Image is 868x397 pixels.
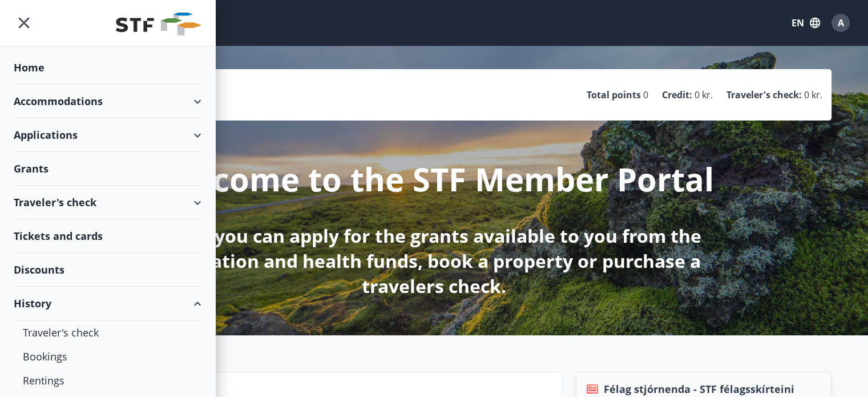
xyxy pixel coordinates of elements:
[604,382,794,396] span: Félag stjórnenda - STF félagsskírteini
[23,320,192,344] div: Traveler's check
[116,13,201,35] img: union_logo
[23,368,192,392] div: Rentings
[804,89,822,101] span: 0 kr.
[14,51,201,85] div: Home
[726,89,802,101] p: Traveler's check :
[787,13,825,33] button: EN
[154,157,714,200] p: Welcome to the STF Member Portal
[14,13,34,33] button: menu
[587,89,641,101] p: Total points
[14,219,201,253] div: Tickets and cards
[14,287,201,320] div: History
[14,118,201,152] div: Applications
[133,223,736,299] p: Here you can apply for the grants available to you from the education and health funds, book a pr...
[662,89,692,101] p: Credit :
[643,89,648,101] span: 0
[14,253,201,287] div: Discounts
[14,186,201,219] div: Traveler's check
[838,17,844,29] span: A
[14,85,201,118] div: Accommodations
[14,152,201,186] div: Grants
[23,344,192,368] div: Bookings
[827,9,854,37] button: A
[695,89,713,101] span: 0 kr.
